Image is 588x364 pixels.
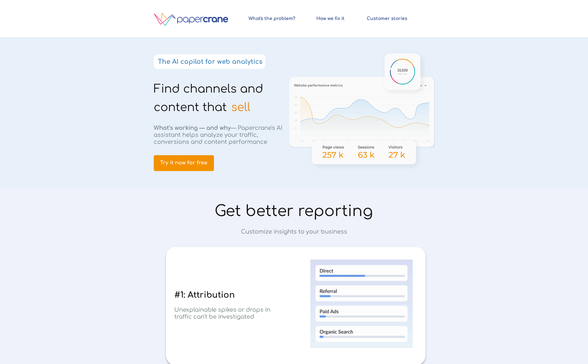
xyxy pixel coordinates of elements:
span: #1: Attribution [174,290,235,300]
span: How we fix it [311,16,350,21]
a: What's the problem? [246,13,298,24]
span: Try it now for free [154,160,214,166]
strong: What’s working — and why [154,125,231,131]
a: Customer stories [364,13,410,24]
strong: Unexplainable spikes or drops in traffic can't be investigated [174,307,270,320]
span: Get better reporting [215,203,373,220]
a: Try it now for free [154,155,214,171]
span: — Papercrane's AI assistant helps analyze your traffic, conversions and content performance [154,125,282,145]
strong: The AI copilot for web analytics [158,58,262,65]
a: How we fix it [311,13,350,24]
span: Customize insights to your business [241,228,347,235]
span: What's the problem? [246,16,298,21]
span: Find channels and content that [154,83,263,114]
span: Customer stories [364,16,410,21]
span: sell [231,101,250,114]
